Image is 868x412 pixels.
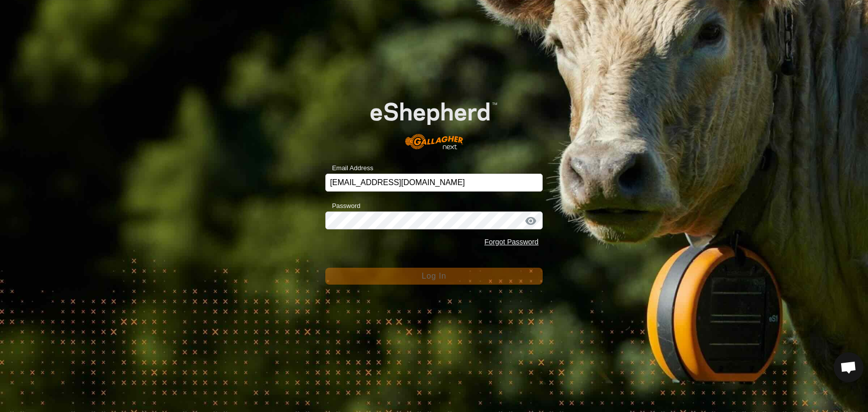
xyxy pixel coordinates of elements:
a: Forgot Password [484,238,539,246]
img: E-shepherd Logo [347,84,521,158]
div: Open chat [834,352,864,382]
label: Password [325,201,360,211]
input: Email Address [325,174,542,192]
button: Log In [325,268,542,285]
span: Log In [422,272,446,280]
label: Email Address [325,163,373,173]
